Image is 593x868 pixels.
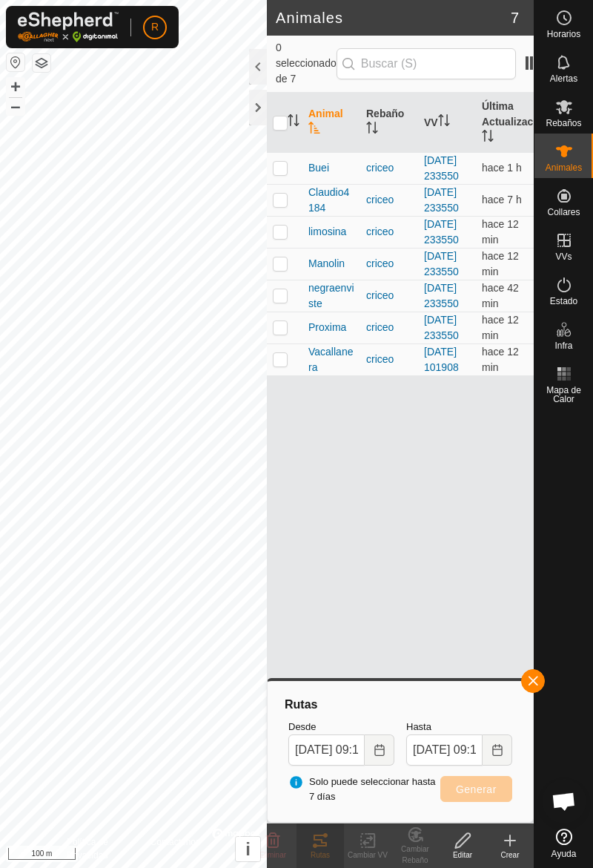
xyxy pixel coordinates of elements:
span: Animales [546,163,582,172]
span: VVs [555,252,572,261]
span: Vacallanera [308,344,354,375]
div: criceo [366,256,412,272]
span: Collares [547,208,580,217]
a: Política de Privacidad [67,835,133,862]
div: Cambiar Rebaño [391,844,439,866]
div: Crear [486,849,534,861]
span: Solo puede seleccionar hasta 7 días [288,775,440,803]
button: – [7,97,24,115]
span: 0 seleccionado de 7 [276,40,337,87]
span: Claudio4184 [308,185,354,216]
a: [DATE] 233550 [424,218,459,246]
span: limosina [308,224,346,240]
div: criceo [366,288,412,303]
span: Eliminar [259,851,286,859]
a: [DATE] 233550 [424,314,459,341]
span: negraenviste [308,280,354,312]
button: Restablecer Mapa [7,53,24,71]
div: Editar [439,849,486,861]
div: Rutas [296,849,344,861]
p-sorticon: Activar para ordenar [366,124,378,136]
div: criceo [366,352,412,367]
span: Buei [308,160,329,176]
label: Hasta [406,720,512,734]
p-sorticon: Activar para ordenar [438,116,450,128]
span: Proxima [308,320,346,335]
th: Rebaño [360,93,418,153]
h2: Animales [276,9,511,27]
th: Animal [302,93,360,153]
span: 25 sept 2025, 9:01 [482,346,519,373]
div: criceo [366,320,412,335]
span: Ayuda [551,849,577,858]
span: Alertas [550,74,577,83]
span: i [245,839,251,859]
button: i [236,837,260,861]
th: Última Actualización [476,93,534,153]
a: [DATE] 233550 [424,186,459,214]
a: [DATE] 233550 [424,154,459,182]
button: Choose Date [483,734,512,766]
span: 25 sept 2025, 7:31 [482,162,522,174]
span: 25 sept 2025, 9:01 [482,218,519,246]
input: Buscar (S) [337,48,516,79]
span: 25 sept 2025, 9:01 [482,314,519,341]
p-sorticon: Activar para ordenar [288,116,299,128]
img: Logo Gallagher [18,12,119,42]
span: Manolin [308,256,345,272]
div: Chat abierto [542,779,586,823]
span: 25 sept 2025, 8:31 [482,282,519,309]
div: Rutas [282,696,518,714]
span: Horarios [547,30,580,39]
span: Generar [456,783,497,795]
span: 25 sept 2025, 9:01 [482,250,519,277]
button: + [7,78,24,96]
p-sorticon: Activar para ordenar [482,132,494,144]
span: Mapa de Calor [538,386,589,404]
span: Infra [554,341,572,350]
span: R [151,19,159,35]
span: 25 sept 2025, 1:31 [482,194,522,206]
div: criceo [366,192,412,208]
button: Capas del Mapa [33,54,50,72]
a: [DATE] 233550 [424,250,459,277]
a: [DATE] 233550 [424,282,459,309]
div: Cambiar VV [344,849,391,861]
p-sorticon: Activar para ordenar [308,124,320,136]
th: VV [418,93,476,153]
a: [DATE] 101908 [424,346,459,373]
span: Rebaños [546,119,581,128]
a: Contáctenos [150,835,200,862]
div: criceo [366,224,412,240]
span: 7 [511,7,519,29]
div: criceo [366,160,412,176]
button: Choose Date [365,734,394,766]
a: Ayuda [534,823,593,864]
span: Estado [550,297,577,306]
label: Desde [288,720,394,734]
button: Generar [440,776,512,802]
